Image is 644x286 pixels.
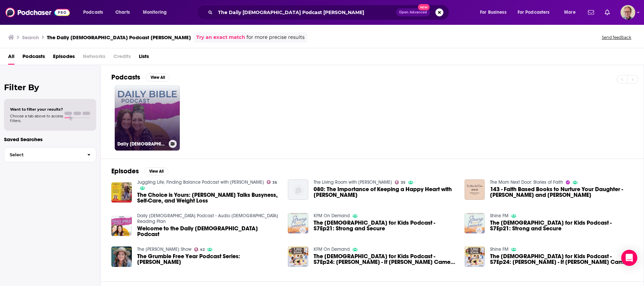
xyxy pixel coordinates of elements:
a: The Bible for Kids Podcast - S7Ep21: Strong and Secure [490,220,633,231]
span: The [DEMOGRAPHIC_DATA] for Kids Podcast - S7Ep21: Strong and Secure [314,220,457,231]
a: The Bible for Kids Podcast - S7Ep21: Strong and Secure [314,220,457,231]
a: The Bible for Kids Podcast - S7Ep24: April Graney - If Jesus Came to My School [490,253,633,265]
span: for more precise results [247,34,305,41]
span: Logged in as tommy.lynch [621,5,635,20]
span: The [DEMOGRAPHIC_DATA] for Kids Podcast - S7Ep21: Strong and Secure [490,220,633,231]
img: User Profile [621,5,635,20]
img: Podchaser - Follow, Share and Rate Podcasts [5,6,70,19]
span: 42 [200,248,205,251]
img: Welcome to the Daily Bible Podcast [111,216,132,236]
a: 35 [395,180,406,184]
a: The Choice is Yours: Tricia Goyer Talks Busyness, Self-Care, and Weight Loss [137,192,280,204]
h2: Podcasts [111,73,140,81]
span: Credits [113,51,131,65]
button: open menu [138,7,175,18]
a: Shine FM [490,213,508,219]
a: The Living Room with Joanna Weaver [314,179,392,185]
img: The Grumble Free Year Podcast Series: Elisa Morgan [111,246,132,267]
img: The Choice is Yours: Tricia Goyer Talks Busyness, Self-Care, and Weight Loss [111,182,132,203]
a: The Mom Next Door: Stories of Faith [490,179,563,185]
a: Juggling Life, Finding Balance Podcast with Vivian Cumins [137,179,264,185]
span: 143 - Faith Based Books to Nurture Your Daughter - [PERSON_NAME] and [PERSON_NAME] [490,186,633,198]
span: The Grumble Free Year Podcast Series: [PERSON_NAME] [137,253,280,265]
span: For Business [480,8,506,17]
button: open menu [559,7,584,18]
a: Podcasts [22,51,45,65]
a: 36 [267,180,277,184]
span: The [DEMOGRAPHIC_DATA] for Kids Podcast - S7Ep24: [PERSON_NAME] - If [PERSON_NAME] Came to My School [490,253,633,265]
button: View All [146,73,170,81]
a: 42 [194,247,205,251]
a: KFM On Demand [314,213,350,219]
p: Saved Searches [4,136,96,142]
img: 080: The Importance of Keeping a Happy Heart with Tricia Goyer [288,179,308,200]
span: For Podcasters [518,8,550,17]
a: Lists [139,51,149,65]
a: Try an exact match [196,34,245,41]
a: Shine FM [490,246,508,252]
button: Show profile menu [621,5,635,20]
span: Networks [83,51,105,65]
button: open menu [475,7,515,18]
h3: The Daily [DEMOGRAPHIC_DATA] Podcast [PERSON_NAME] [47,34,191,41]
a: Daily Bible Podcast - Audio Bible Reading Plan [137,213,278,224]
a: The Bible for Kids Podcast - S7Ep24: April Graney - If Jesus Came to My School [314,253,457,265]
a: KFM On Demand [314,246,350,252]
button: Send feedback [600,35,633,40]
span: New [418,4,430,10]
span: The Choice is Yours: [PERSON_NAME] Talks Busyness, Self-Care, and Weight Loss [137,192,280,204]
a: All [8,51,14,65]
span: 35 [401,181,406,184]
a: PodcastsView All [111,73,170,81]
a: Show notifications dropdown [602,7,612,18]
span: Choose a tab above to access filters. [10,114,63,123]
a: 143 - Faith Based Books to Nurture Your Daughter - Tricia Goyer and Robin Jones Gunn [490,186,633,198]
h3: Search [22,34,39,41]
a: Daily [DEMOGRAPHIC_DATA] Podcast - Audio [DEMOGRAPHIC_DATA] Reading Plan [115,85,180,151]
img: The Bible for Kids Podcast - S7Ep24: April Graney - If Jesus Came to My School [288,246,308,267]
a: Show notifications dropdown [585,7,597,18]
div: Open Intercom Messenger [621,250,637,266]
h2: Filter By [4,82,96,92]
button: View All [144,167,168,175]
span: Welcome to the Daily [DEMOGRAPHIC_DATA] Podcast [137,226,280,237]
span: Select [4,153,82,157]
img: The Bible for Kids Podcast - S7Ep21: Strong and Secure [288,213,308,233]
span: The [DEMOGRAPHIC_DATA] for Kids Podcast - S7Ep24: [PERSON_NAME] - If [PERSON_NAME] Came to My School [314,253,457,265]
div: Search podcasts, credits, & more... [203,5,455,20]
a: Charts [111,7,134,18]
a: EpisodesView All [111,167,168,175]
a: The Bible for Kids Podcast - S7Ep21: Strong and Secure [465,213,485,233]
a: Welcome to the Daily Bible Podcast [137,226,280,237]
button: Select [4,147,96,162]
span: 080: The Importance of Keeping a Happy Heart with [PERSON_NAME] [314,186,457,198]
span: Open Advanced [399,11,427,14]
img: 143 - Faith Based Books to Nurture Your Daughter - Tricia Goyer and Robin Jones Gunn [465,179,485,200]
button: open menu [513,7,559,18]
span: Want to filter your results? [10,107,63,112]
a: The Tricia Goyer Show [137,246,192,252]
span: More [564,8,576,17]
h2: Episodes [111,167,139,175]
button: Open AdvancedNew [396,8,430,16]
span: Podcasts [83,8,103,17]
h3: Daily [DEMOGRAPHIC_DATA] Podcast - Audio [DEMOGRAPHIC_DATA] Reading Plan [117,141,166,147]
span: 36 [272,181,277,184]
img: The Bible for Kids Podcast - S7Ep24: April Graney - If Jesus Came to My School [465,246,485,267]
span: Charts [115,8,130,17]
a: Episodes [53,51,75,65]
button: open menu [78,7,112,18]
